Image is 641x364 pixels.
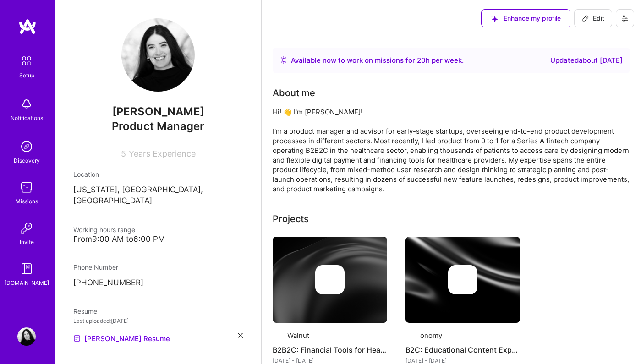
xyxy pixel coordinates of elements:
span: Working hours range [73,226,135,234]
img: setup [17,51,36,71]
div: Available now to work on missions for h per week . [291,55,464,66]
div: Updated about [DATE] [550,55,623,66]
img: User Avatar [121,18,195,92]
img: discovery [17,137,36,156]
img: bell [17,95,36,113]
span: Enhance my profile [491,14,561,23]
h4: B2C: Educational Content Experiences [405,344,520,356]
span: [PERSON_NAME] [73,105,243,119]
img: Company logo [448,265,477,294]
div: Last uploaded: [DATE] [73,316,243,326]
a: User Avatar [15,327,38,346]
span: 5 [121,149,126,158]
img: logo [18,18,37,35]
h4: B2B2C: Financial Tools for Healthcare [273,344,387,356]
span: 20 [417,56,426,65]
div: Missions [16,196,38,206]
div: Location [73,169,243,179]
span: Product Manager [112,120,204,133]
img: Invite [17,219,36,237]
img: guide book [17,260,36,278]
div: Projects [273,212,309,226]
p: [PHONE_NUMBER] [73,277,243,288]
div: Discovery [14,156,40,165]
img: teamwork [17,178,36,196]
span: Resume [73,307,97,315]
img: Company logo [315,265,345,294]
i: icon SuggestedTeams [491,15,498,22]
div: Notifications [11,113,43,123]
img: cover [273,237,387,323]
img: Company logo [273,330,284,341]
div: About me [273,86,315,100]
p: [US_STATE], [GEOGRAPHIC_DATA], [GEOGRAPHIC_DATA] [73,185,243,206]
span: Edit [582,14,604,23]
span: Years Experience [129,149,196,158]
div: onomy [420,331,442,340]
button: Enhance my profile [481,9,570,27]
i: icon Close [238,333,243,338]
div: Hi! 👋 I'm [PERSON_NAME]! I'm a product manager and advisor for early-stage startups, overseeing e... [273,107,630,194]
div: From 9:00 AM to 6:00 PM [73,234,243,244]
div: Invite [20,237,34,247]
div: Walnut [287,331,309,340]
span: Phone Number [73,263,118,271]
img: User Avatar [17,327,36,346]
img: Resume [73,335,81,342]
img: cover [405,237,520,323]
img: Company logo [405,330,416,341]
button: Edit [574,9,612,27]
div: [DOMAIN_NAME] [5,278,49,288]
img: Availability [280,56,287,64]
div: Setup [19,71,34,80]
a: [PERSON_NAME] Resume [73,333,170,344]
